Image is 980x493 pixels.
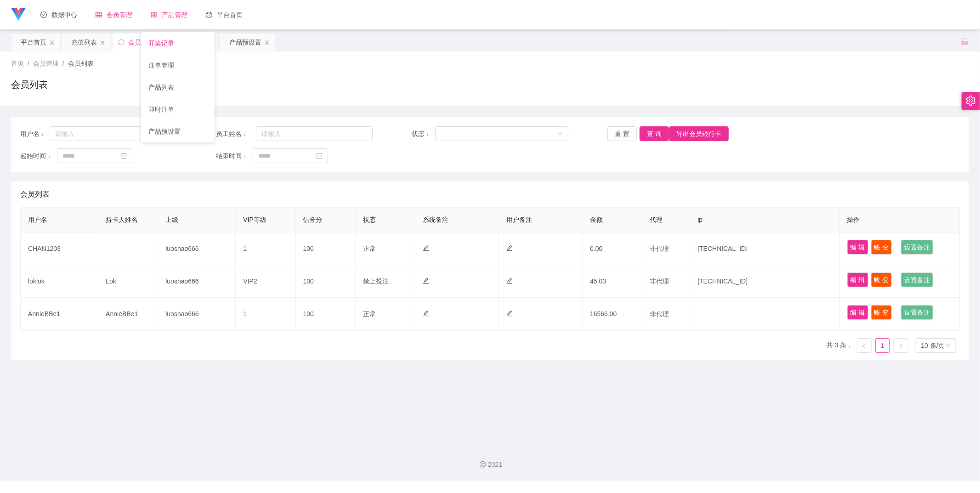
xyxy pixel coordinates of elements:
[96,11,132,18] span: 会员管理
[165,216,178,223] span: 上级
[827,338,853,353] li: 共 3 条，
[363,245,376,252] span: 正常
[96,11,102,18] i: 图标: table
[296,265,356,298] td: 100
[158,232,236,265] td: luoshao666
[506,216,532,223] span: 用户备注
[901,240,933,255] button: 设置备注
[40,11,47,18] i: 图标: check-circle-o
[423,310,429,317] i: 图标: edit
[151,11,157,18] i: 图标: appstore-o
[11,60,24,67] span: 首页
[669,126,729,141] button: 导出会员银行卡
[650,245,669,252] span: 非代理
[100,40,105,45] i: 图标: close
[28,60,29,67] span: /
[607,126,637,141] button: 重 置
[966,96,976,106] i: 图标: setting
[898,343,904,349] i: 图标: right
[106,216,138,223] span: 持卡人姓名
[412,129,435,139] span: 状态：
[148,56,207,74] a: 注单管理
[945,343,951,349] i: 图标: down
[697,216,702,223] span: ip
[236,265,295,298] td: VIP2
[7,460,973,470] div: 2021
[861,343,867,349] i: 图标: left
[216,129,256,139] span: 员工姓名：
[148,78,207,96] a: 产品列表
[557,131,563,137] i: 图标: down
[21,298,98,330] td: AnnieBBe1
[901,305,933,320] button: 设置备注
[151,11,187,18] span: 产品管理
[20,151,57,161] span: 起始时间：
[506,245,513,251] i: 图标: edit
[921,339,945,352] div: 10 条/页
[50,126,177,141] input: 请输入
[876,339,889,352] a: 1
[148,122,207,141] a: 产品预设置
[583,265,642,298] td: 45.00
[264,40,270,45] i: 图标: close
[847,216,860,223] span: 操作
[28,216,47,223] span: 用户名
[506,310,513,317] i: 图标: edit
[20,189,50,200] span: 会员列表
[98,265,158,298] td: Lok
[236,298,295,330] td: 1
[158,265,236,298] td: luoshao666
[216,151,253,161] span: 结束时间：
[296,298,356,330] td: 100
[871,305,892,320] button: 账 变
[480,461,486,468] i: 图标: copyright
[583,232,642,265] td: 0.00
[847,240,868,255] button: 编 辑
[20,129,50,139] span: 用户名：
[236,232,295,265] td: 1
[901,272,933,287] button: 设置备注
[871,272,892,287] button: 账 变
[11,78,48,91] h1: 会员列表
[961,37,969,45] i: 图标: unlock
[650,278,669,285] span: 非代理
[650,310,669,317] span: 非代理
[363,216,376,223] span: 状态
[98,298,158,330] td: AnnieBBe1
[423,216,448,223] span: 系统备注
[49,40,55,45] i: 图标: close
[690,232,839,265] td: [TECHNICAL_ID]
[640,126,669,141] button: 查 询
[847,305,868,320] button: 编 辑
[847,272,868,287] button: 编 辑
[33,60,59,67] span: 会员管理
[296,232,356,265] td: 100
[118,39,125,45] i: 图标: sync
[158,298,236,330] td: luoshao666
[857,338,872,353] li: 上一页
[229,34,261,51] div: 产品预设置
[894,338,908,353] li: 下一页
[583,298,642,330] td: 16566.00
[21,34,46,51] div: 平台首页
[62,60,64,67] span: /
[120,153,127,159] i: 图标: calendar
[68,60,94,67] span: 会员列表
[423,278,429,284] i: 图标: edit
[21,265,98,298] td: loklok
[363,310,376,317] span: 正常
[506,278,513,284] i: 图标: edit
[148,34,207,52] a: 开奖记录
[363,278,389,285] span: 禁止投注
[690,265,839,298] td: [TECHNICAL_ID]
[875,338,890,353] li: 1
[243,216,266,223] span: VIP等级
[650,216,663,223] span: 代理
[71,34,97,51] div: 充值列表
[303,216,323,223] span: 信誉分
[40,11,77,18] span: 数据中心
[256,126,373,141] input: 请输入
[21,232,98,265] td: CHAN1203
[871,240,892,255] button: 账 变
[128,34,154,51] div: 会员列表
